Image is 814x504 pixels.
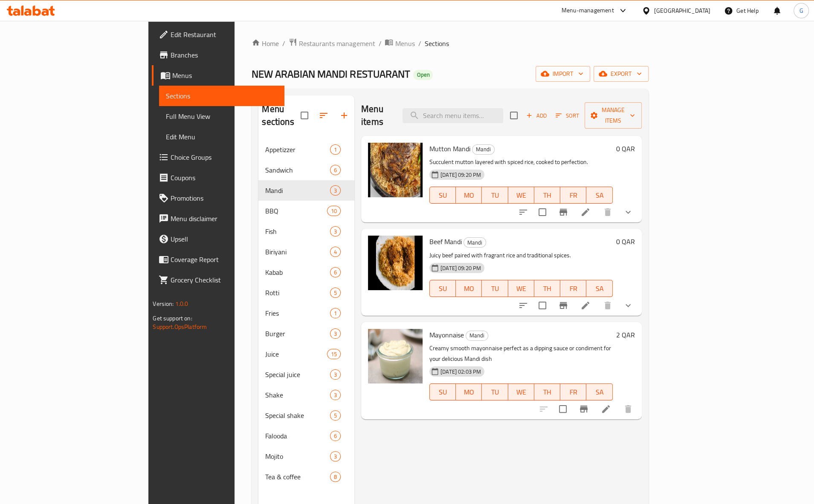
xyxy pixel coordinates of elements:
li: / [378,38,381,49]
button: TU [482,187,508,204]
div: Special juice3 [258,364,354,385]
div: items [330,328,341,339]
button: Add section [334,105,354,126]
h6: 0 QAR [616,143,635,155]
span: Sections [424,38,449,49]
button: delete [597,295,618,316]
div: [GEOGRAPHIC_DATA] [654,6,710,15]
span: WE [512,189,531,202]
a: Promotions [152,188,284,208]
a: Edit menu item [601,404,611,414]
span: TU [485,386,504,398]
span: Kabab [265,267,330,277]
span: Sort [556,111,579,121]
div: Mojito [265,451,330,461]
button: WE [508,383,534,400]
span: NEW ARABIAN MANDI RESTUARANT [252,64,410,84]
div: items [330,369,341,380]
span: Coverage Report [171,254,278,265]
span: Special shake [265,410,330,420]
div: Special juice [265,369,330,380]
span: FR [564,386,583,398]
div: Shake [265,390,330,400]
span: Falooda [265,431,330,441]
span: Open [413,71,433,78]
div: BBQ10 [258,201,354,221]
span: Add [525,111,548,121]
button: SU [429,280,456,297]
span: MO [459,282,478,295]
span: Menu disclaimer [171,213,278,224]
span: export [600,69,642,79]
a: Choice Groups [152,147,284,167]
button: SU [429,383,456,400]
span: Branches [171,50,278,60]
a: Grocery Checklist [152,270,284,290]
span: Select to update [533,203,551,221]
span: MO [459,189,478,202]
button: Sort [553,109,581,122]
button: WE [508,187,534,204]
img: Mayonnaise [368,329,423,383]
div: items [330,144,341,155]
p: Succulent mutton layered with spiced rice, cooked to perfection. [429,157,613,167]
span: Fries [265,308,330,318]
span: Version: [153,298,174,309]
svg: Show Choices [623,300,633,311]
span: Sections [166,91,278,101]
div: Mandi [466,331,488,341]
div: items [330,226,341,236]
span: 6 [330,166,340,174]
div: Biriyani [265,247,330,257]
span: Sort items [550,109,585,122]
button: SA [586,187,612,204]
button: sort-choices [513,202,533,222]
span: Menus [395,38,414,49]
span: WE [512,386,531,398]
span: SU [433,189,452,202]
div: items [330,288,341,298]
div: items [330,247,341,257]
span: TU [485,189,504,202]
div: items [327,206,341,216]
button: SU [429,187,456,204]
div: Rotti [265,288,330,298]
span: G [799,6,803,15]
button: Branch-specific-item [553,202,574,222]
div: Mandi [463,237,486,248]
button: SA [586,280,612,297]
span: Choice Groups [171,152,278,162]
span: 10 [327,207,340,215]
button: show more [618,202,638,222]
div: items [330,451,341,461]
span: SU [433,282,452,295]
div: Tea & coffee [265,472,330,482]
span: 1 [330,309,340,317]
div: Mojito3 [258,446,354,467]
span: Appetizzer [265,144,330,155]
span: Sandwich [265,165,330,175]
div: Fries1 [258,303,354,323]
span: BBQ [265,206,327,216]
nav: breadcrumb [252,38,648,49]
span: 6 [330,268,340,276]
button: sort-choices [513,295,533,316]
span: 3 [330,187,340,195]
span: Burger [265,328,330,339]
span: Upsell [171,234,278,244]
button: MO [456,187,482,204]
div: Falooda6 [258,426,354,446]
span: import [542,69,583,79]
button: TH [534,383,560,400]
button: TU [482,280,508,297]
span: Juice [265,349,327,359]
div: Open [413,70,433,80]
div: Juice15 [258,344,354,364]
button: TH [534,280,560,297]
span: Mandi [466,331,488,340]
span: Manage items [591,105,635,126]
span: Mandi [265,185,330,196]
